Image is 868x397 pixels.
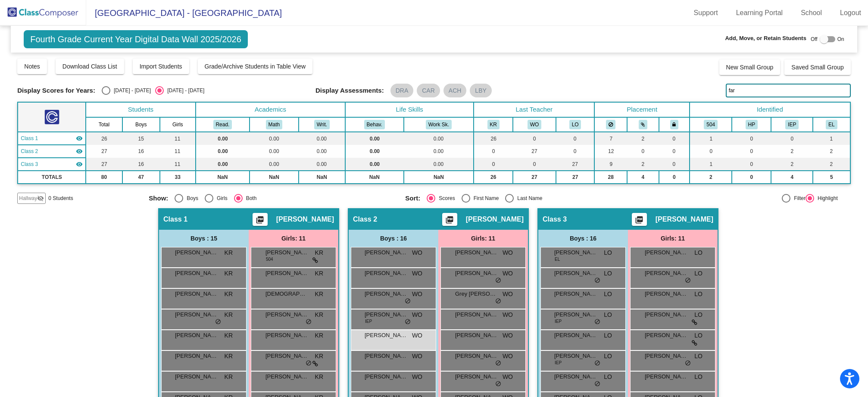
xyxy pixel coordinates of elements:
td: 47 [122,171,160,184]
td: 0 [732,158,771,171]
a: School [794,6,829,20]
button: EL [826,120,837,129]
span: KR [225,269,233,278]
th: Kelly Rhine [474,117,513,132]
div: Girls: 11 [628,230,718,247]
td: 0 [474,158,513,171]
span: do_not_disturb_alt [495,277,501,284]
td: 2 [813,145,850,158]
span: LO [604,290,612,299]
td: 16 [122,158,160,171]
span: [PERSON_NAME] [365,269,408,278]
th: Students [86,102,195,117]
span: LO [604,372,612,381]
span: [PERSON_NAME] [554,352,597,360]
span: KR [315,352,323,361]
span: [PERSON_NAME] [455,352,498,360]
td: 4 [771,171,813,184]
td: 0 [474,145,513,158]
div: [DATE] - [DATE] [164,87,204,94]
span: Add, Move, or Retain Students [725,34,806,43]
span: Grade/Archive Students in Table View [205,63,306,70]
td: 0.00 [196,145,250,158]
span: Class 1 [163,215,187,224]
td: 0.00 [345,158,404,171]
span: LO [604,248,612,257]
td: 0.00 [345,132,404,145]
td: 0.00 [404,145,474,158]
span: Class 1 [21,134,38,142]
th: Wendy Ottinger [513,117,556,132]
td: 0.00 [299,132,345,145]
span: KR [225,310,233,319]
span: [PERSON_NAME] [645,290,688,298]
div: Boys : 16 [349,230,438,247]
span: do_not_disturb_alt [594,381,600,388]
span: [PERSON_NAME] [PERSON_NAME] [365,290,408,298]
td: 0 [513,132,556,145]
td: 5 [813,171,850,184]
span: Show: [149,194,168,202]
td: 11 [160,145,196,158]
span: [PERSON_NAME] [365,372,408,381]
span: [PERSON_NAME] [455,248,498,257]
td: 0.00 [299,145,345,158]
button: Print Students Details [253,213,268,226]
span: [PERSON_NAME] [265,372,309,381]
td: 16 [122,145,160,158]
td: 0.00 [250,158,298,171]
div: Girls: 11 [438,230,528,247]
mat-icon: visibility_off [37,195,44,202]
span: WO [503,331,513,340]
span: [PERSON_NAME] [656,215,713,224]
td: 11 [160,132,196,145]
button: 504 [704,120,718,129]
span: [PERSON_NAME] [554,310,597,319]
td: 27 [513,171,556,184]
mat-chip: CAR [417,84,440,97]
span: [PERSON_NAME] [455,372,498,381]
th: Life Skills [345,102,474,117]
td: 12 [594,145,627,158]
td: 26 [86,132,122,145]
td: TOTALS [18,171,86,184]
button: Math [266,120,282,129]
span: WO [412,372,422,381]
td: 2 [813,158,850,171]
span: LO [604,269,612,278]
th: Total [86,117,122,132]
span: Fourth Grade Current Year Digital Data Wall 2025/2026 [24,30,248,48]
span: KR [315,269,323,278]
td: 80 [86,171,122,184]
span: [PERSON_NAME] [554,290,597,298]
td: 33 [160,171,196,184]
span: [PERSON_NAME] [645,372,688,381]
span: [PERSON_NAME] [175,331,218,340]
button: Saved Small Group [784,59,850,75]
td: 0.00 [250,132,298,145]
span: [PERSON_NAME] [645,331,688,340]
span: KR [225,352,233,361]
span: Notes [24,63,40,70]
td: 0 [659,171,690,184]
span: Grey [PERSON_NAME] [455,290,498,298]
td: 0 [732,132,771,145]
td: NaN [345,171,404,184]
th: Girls [160,117,196,132]
span: [PERSON_NAME] [175,352,218,360]
span: LO [604,352,612,361]
button: IEP [785,120,799,129]
span: LO [604,331,612,340]
span: WO [412,290,422,299]
span: [PERSON_NAME] [554,269,597,278]
td: NaN [250,171,298,184]
button: Notes [17,59,47,74]
mat-icon: visibility [76,135,83,142]
span: [PERSON_NAME] [455,310,498,319]
span: WO [503,310,513,319]
span: WO [503,248,513,257]
span: [PERSON_NAME] [455,331,498,340]
span: KR [315,290,323,299]
mat-radio-group: Select an option [405,194,655,203]
span: LO [694,352,703,361]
